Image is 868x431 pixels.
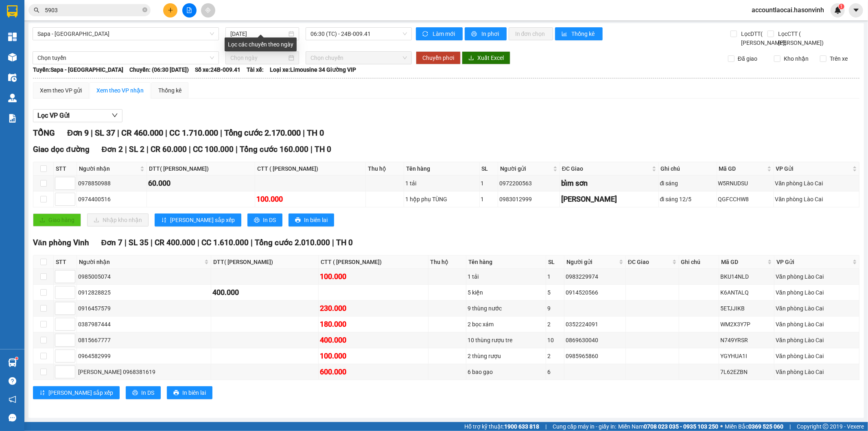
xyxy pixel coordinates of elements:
img: warehouse-icon [8,53,17,62]
span: sort-ascending [39,390,45,396]
span: close-circle [142,7,147,12]
td: N749YRSR [719,332,774,348]
input: Chọn ngày [230,53,287,62]
div: 1 [481,195,497,204]
span: sort-ascending [161,217,167,224]
div: 0972200563 [499,179,558,188]
span: printer [173,390,179,396]
button: printerIn phơi [465,27,507,40]
td: Văn phòng Lào Cai [774,332,859,348]
td: WM2X3Y7P [719,317,774,332]
span: In biên lai [182,388,206,397]
span: SL 37 [95,128,115,138]
span: Tổng cước 2.010.000 [255,238,330,247]
span: Kho nhận [781,54,812,63]
span: Chọn tuyến [37,52,214,64]
span: accountlaocai.hasonvinh [745,5,831,15]
span: Mã GD [719,164,765,173]
div: 10 [547,336,563,345]
span: | [125,238,127,247]
span: [PERSON_NAME] sắp xếp [48,388,113,397]
div: 0815667777 [78,336,210,345]
span: printer [132,390,138,396]
div: 6 bao gạo [468,367,544,376]
div: 0352224091 [566,320,624,329]
img: warehouse-icon [8,358,17,367]
span: Làm mới [433,29,456,38]
sup: 1 [15,357,18,360]
span: Người nhận [79,257,203,266]
button: bar-chartThống kê [555,27,603,40]
button: sort-ascending[PERSON_NAME] sắp xếp [155,213,241,226]
span: | [251,238,253,247]
span: 06:30 (TC) - 24B-009.41 [310,28,407,40]
img: dashboard-icon [8,33,17,41]
button: caret-down [849,3,863,18]
span: search [34,7,39,13]
span: | [303,128,305,138]
img: solution-icon [8,114,17,123]
span: file-add [186,7,192,13]
span: Người gửi [566,257,617,266]
span: | [146,145,149,154]
div: 0983012999 [499,195,558,204]
div: 0985005074 [78,272,210,281]
strong: 0369 525 060 [748,423,783,430]
div: 0869630040 [566,336,624,345]
img: warehouse-icon [8,94,17,102]
div: Thống kê [158,86,181,95]
span: close-circle [142,7,147,14]
span: | [310,145,313,154]
span: printer [295,217,301,224]
td: 7L62EZBN [719,364,774,380]
span: Tổng cước 160.000 [240,145,308,154]
div: 60.000 [148,178,254,189]
span: down [112,112,118,119]
span: | [165,128,167,138]
td: Văn phòng Lào Cai [774,348,859,364]
span: TH 0 [307,128,324,138]
th: Tên hàng [466,255,546,269]
div: 10 thùng rượu tre [468,336,544,345]
span: | [125,145,127,154]
span: 1 [840,4,843,9]
div: 100.000 [320,271,426,282]
div: đi sáng [660,179,715,188]
span: | [332,238,334,247]
span: Hỗ trợ kỹ thuật: [464,422,539,431]
td: Văn phòng Lào Cai [774,176,859,191]
span: | [545,422,547,431]
td: Văn phòng Lào Cai [774,301,859,317]
th: Ghi chú [679,255,719,269]
th: Thu hộ [429,255,467,269]
span: | [91,128,93,138]
span: Chọn chuyến [310,52,407,64]
th: CTT ( [PERSON_NAME]) [255,162,365,176]
th: CTT ( [PERSON_NAME]) [319,255,428,269]
sup: 1 [839,4,844,9]
span: CR 60.000 [151,145,187,154]
div: 9 [547,304,563,313]
span: Lọc CTT ( [PERSON_NAME]) [775,29,825,47]
img: icon-new-feature [834,7,842,14]
span: aim [205,7,211,13]
div: 0916457579 [78,304,210,313]
td: QGFCCHW8 [717,191,774,207]
td: W5RNUDSU [717,176,774,191]
td: Văn phòng Lào Cai [774,364,859,380]
div: đi sáng 12/5 [660,195,715,204]
button: In đơn chọn [509,27,553,40]
button: uploadGiao hàng [33,213,81,226]
span: In biên lai [304,215,328,224]
span: Sapa - Hà Tĩnh [37,28,214,40]
span: ⚪️ [720,425,723,428]
button: printerIn DS [247,213,282,226]
div: 6 [547,367,563,376]
input: Tìm tên, số ĐT hoặc mã đơn [45,6,141,15]
span: In phơi [481,29,500,38]
div: Văn phòng Lào Cai [776,320,858,329]
span: copyright [823,424,829,429]
div: BKU14NLD [720,272,773,281]
button: printerIn biên lai [167,386,212,399]
span: | [117,128,119,138]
